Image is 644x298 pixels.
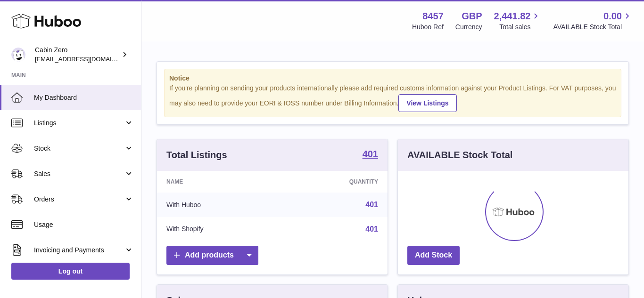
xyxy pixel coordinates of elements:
th: Quantity [281,171,388,193]
strong: 8457 [422,10,444,23]
a: 0.00 AVAILABLE Stock Total [553,10,633,32]
span: Orders [34,195,124,204]
strong: GBP [462,10,482,23]
span: [EMAIL_ADDRESS][DOMAIN_NAME] [35,55,139,63]
td: With Huboo [157,193,281,217]
a: 401 [365,225,378,233]
img: internalAdmin-8457@internal.huboo.com [11,48,25,62]
span: Stock [34,144,124,153]
span: 2,441.82 [494,10,531,23]
strong: Notice [169,74,616,83]
span: Invoicing and Payments [34,246,124,255]
div: Cabin Zero [35,46,120,64]
span: My Dashboard [34,93,134,102]
td: With Shopify [157,217,281,242]
a: Add Stock [407,246,460,265]
a: 401 [363,149,378,161]
span: Listings [34,119,124,128]
a: 2,441.82 Total sales [494,10,542,32]
span: Total sales [499,23,541,32]
h3: Total Listings [166,149,227,161]
a: 401 [365,201,378,209]
h3: AVAILABLE Stock Total [407,149,512,161]
a: Log out [11,263,130,280]
div: If you're planning on sending your products internationally please add required customs informati... [169,84,616,112]
a: Add products [166,246,258,265]
div: Currency [455,23,482,32]
span: 0.00 [603,10,622,23]
div: Huboo Ref [412,23,444,32]
a: View Listings [398,94,456,112]
span: AVAILABLE Stock Total [553,23,633,32]
strong: 401 [363,149,378,159]
span: Sales [34,169,124,178]
th: Name [157,171,281,193]
span: Usage [34,220,134,229]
